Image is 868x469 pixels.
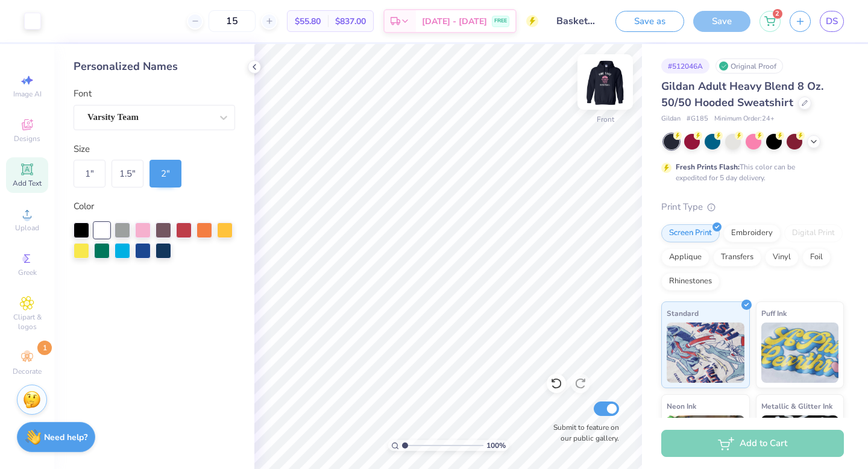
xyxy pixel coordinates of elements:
[13,178,42,188] span: Add Text
[826,14,838,28] span: DS
[597,114,614,125] div: Front
[723,224,781,242] div: Embroidery
[74,87,92,101] label: Font
[667,400,696,412] span: Neon Ink
[422,15,487,28] span: [DATE] - [DATE]
[676,162,740,172] strong: Fresh Prints Flash:
[18,268,37,277] span: Greek
[714,114,775,124] span: Minimum Order: 24 +
[6,312,48,332] span: Clipart & logos
[14,134,40,143] span: Designs
[112,160,143,187] div: 1.5 "
[676,162,824,183] div: This color can be expedited for 5 day delivery.
[547,422,619,444] label: Submit to feature on our public gallery.
[773,9,782,19] span: 2
[661,79,823,110] span: Gildan Adult Heavy Blend 8 Oz. 50/50 Hooded Sweatshirt
[765,248,799,266] div: Vinyl
[687,114,708,124] span: # G185
[661,114,681,124] span: Gildan
[209,10,256,32] input: – –
[74,200,235,213] div: Color
[761,307,787,319] span: Puff Ink
[667,323,744,383] img: Standard
[74,160,105,187] div: 1 "
[615,11,684,32] button: Save as
[581,58,629,106] img: Front
[295,15,321,28] span: $55.80
[784,224,843,242] div: Digital Print
[37,341,52,355] span: 1
[486,440,506,451] span: 100 %
[335,15,366,28] span: $837.00
[13,89,42,99] span: Image AI
[44,432,87,443] strong: Need help?
[802,248,831,266] div: Foil
[74,58,235,75] div: Personalized Names
[661,272,720,291] div: Rhinestones
[661,58,709,74] div: # 512046A
[661,248,709,266] div: Applique
[761,323,839,383] img: Puff Ink
[667,307,699,319] span: Standard
[74,142,235,156] div: Size
[713,248,761,266] div: Transfers
[15,223,39,233] span: Upload
[547,9,606,33] input: Untitled Design
[661,200,844,214] div: Print Type
[149,160,181,187] div: 2 "
[13,367,42,376] span: Decorate
[820,11,844,32] a: DS
[715,58,783,74] div: Original Proof
[761,400,832,412] span: Metallic & Glitter Ink
[661,224,720,242] div: Screen Print
[494,17,507,25] span: FREE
